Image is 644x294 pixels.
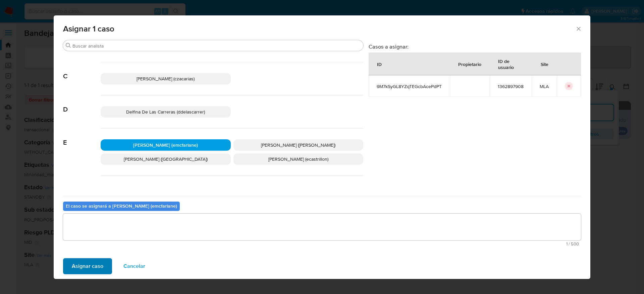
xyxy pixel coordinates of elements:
button: Cerrar ventana [575,25,581,31]
button: Cancelar [115,258,154,274]
span: 1362897908 [498,83,524,89]
span: [PERSON_NAME] ([PERSON_NAME]) [261,142,335,148]
button: icon-button [565,82,573,90]
span: [PERSON_NAME] (czacarias) [137,75,195,82]
span: Delfina De Las Carreras (ddelascarrer) [126,108,205,115]
div: [PERSON_NAME] (emcfarlane) [101,139,231,151]
input: Buscar analista [72,43,361,49]
h3: Casos a asignar: [369,43,581,50]
span: MLA [540,83,549,89]
span: Asignar caso [72,259,103,274]
span: 9M7kSyGL8YZqTEGcbAcePdPT [377,83,442,89]
span: [PERSON_NAME] ([GEOGRAPHIC_DATA]) [124,156,208,162]
div: [PERSON_NAME] ([PERSON_NAME]) [233,139,364,151]
span: C [63,62,101,80]
span: F [63,176,101,194]
div: ID [369,56,390,72]
button: Asignar caso [63,258,112,274]
span: E [63,129,101,147]
span: Asignar 1 caso [63,25,575,33]
div: ID de usuario [490,53,531,75]
button: Buscar [66,43,71,48]
span: [PERSON_NAME] (ecastrillon) [268,156,328,162]
div: assign-modal [54,15,590,279]
span: [PERSON_NAME] (emcfarlane) [133,142,198,148]
b: El caso se asignará a [PERSON_NAME] (emcfarlane) [66,203,177,209]
div: [PERSON_NAME] (ecastrillon) [233,153,364,165]
div: Site [533,56,556,72]
div: [PERSON_NAME] ([GEOGRAPHIC_DATA]) [101,153,231,165]
span: D [63,95,101,114]
div: Delfina De Las Carreras (ddelascarrer) [101,106,231,118]
div: Propietario [450,56,489,72]
span: Máximo 500 caracteres [65,242,579,246]
span: Cancelar [123,259,145,274]
div: [PERSON_NAME] (czacarias) [101,73,231,84]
